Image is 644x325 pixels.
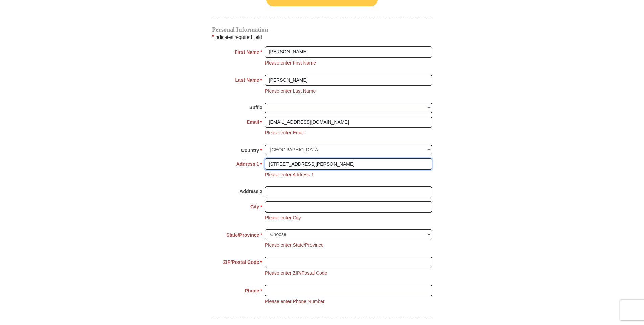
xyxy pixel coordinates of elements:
[265,270,327,277] li: Please enter ZIP/Postal Code
[250,202,259,211] strong: City
[212,27,432,32] h4: Personal Information
[265,171,314,178] li: Please enter Address 1
[249,103,262,112] strong: Suffix
[265,87,316,95] li: Please enter Last Name
[226,230,259,240] strong: State/Province
[223,257,259,267] strong: ZIP/Postal Code
[265,298,325,305] li: Please enter Phone Number
[247,117,259,127] strong: Email
[265,129,305,136] li: Please enter Email
[265,59,316,67] li: Please enter First Name
[236,159,259,169] strong: Address 1
[245,286,259,295] strong: Phone
[265,242,324,249] li: Please enter State/Province
[239,186,262,196] strong: Address 2
[241,146,259,155] strong: Country
[235,75,259,85] strong: Last Name
[212,33,432,42] div: Indicates required field
[265,214,301,221] li: Please enter City
[235,47,259,57] strong: First Name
